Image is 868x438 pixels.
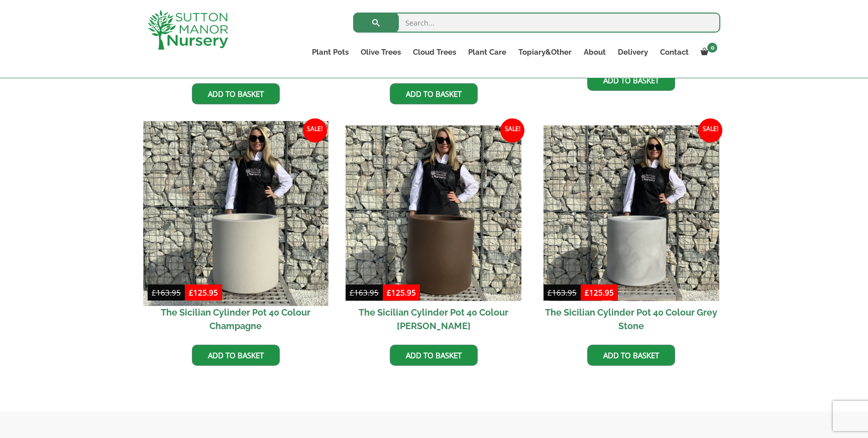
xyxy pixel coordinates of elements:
[698,118,722,142] span: Sale!
[387,287,391,298] span: £
[353,13,720,33] input: Search...
[544,125,720,302] img: The Sicilian Cylinder Pot 40 Colour Grey Stone
[148,10,228,50] img: logo
[303,118,327,142] span: Sale!
[143,121,328,306] img: The Sicilian Cylinder Pot 40 Colour Champagne
[306,45,355,59] a: Plant Pots
[350,287,379,298] bdi: 163.95
[587,345,675,366] a: Add to basket: “The Sicilian Cylinder Pot 40 Colour Grey Stone”
[548,287,552,298] span: £
[390,345,478,366] a: Add to basket: “The Sicilian Cylinder Pot 40 Colour Mocha Brown”
[654,45,695,59] a: Contact
[512,45,578,59] a: Topiary&Other
[189,287,218,298] bdi: 125.95
[585,287,614,298] bdi: 125.95
[462,45,512,59] a: Plant Care
[390,83,478,104] a: Add to basket: “The Sicilian Cylinder Pot 40 Colour Granite White”
[152,287,156,298] span: £
[148,125,324,338] a: Sale! The Sicilian Cylinder Pot 40 Colour Champagne
[355,45,407,59] a: Olive Trees
[346,125,522,302] img: The Sicilian Cylinder Pot 40 Colour Mocha Brown
[346,125,522,338] a: Sale! The Sicilian Cylinder Pot 40 Colour [PERSON_NAME]
[578,45,612,59] a: About
[192,83,280,104] a: Add to basket: “The Sicilian Cylinder Pot 40 Colour Charcoal”
[612,45,654,59] a: Delivery
[346,301,522,337] h2: The Sicilian Cylinder Pot 40 Colour [PERSON_NAME]
[707,43,717,53] span: 0
[695,45,720,59] a: 0
[387,287,416,298] bdi: 125.95
[189,287,193,298] span: £
[587,70,675,91] a: Add to basket: “The Sicilian Cylinder Pot 40 Colour Clay”
[192,345,280,366] a: Add to basket: “The Sicilian Cylinder Pot 40 Colour Champagne”
[544,125,720,338] a: Sale! The Sicilian Cylinder Pot 40 Colour Grey Stone
[500,118,524,142] span: Sale!
[350,287,354,298] span: £
[148,301,324,337] h2: The Sicilian Cylinder Pot 40 Colour Champagne
[152,287,181,298] bdi: 163.95
[585,287,589,298] span: £
[407,45,462,59] a: Cloud Trees
[548,287,577,298] bdi: 163.95
[544,301,720,337] h2: The Sicilian Cylinder Pot 40 Colour Grey Stone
